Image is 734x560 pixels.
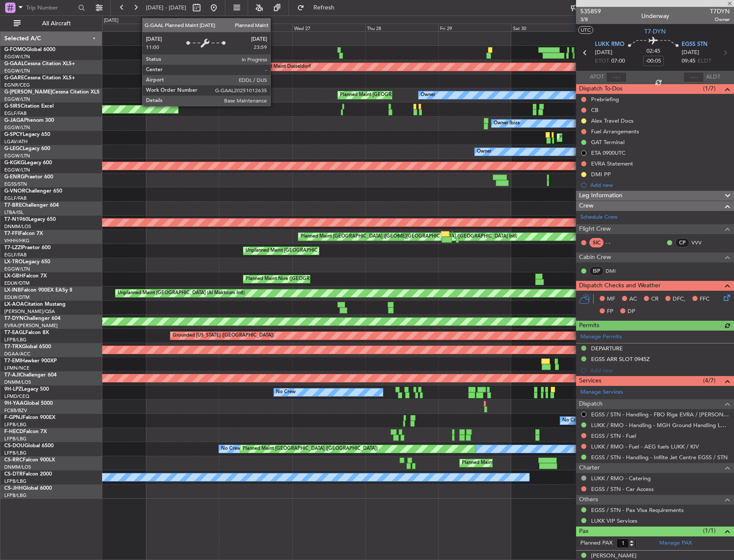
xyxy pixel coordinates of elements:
[4,146,50,151] a: G-LEGCLegacy 600
[591,171,611,178] div: DMI PP
[4,387,49,392] a: 9H-LPZLegacy 500
[4,75,24,81] span: G-GARE
[579,527,588,536] span: Pax
[4,238,30,244] a: VHHH/HKG
[4,288,21,293] span: LX-INB
[4,288,72,293] a: LX-INBFalcon 900EX EASy II
[591,475,651,482] a: LUKK / RMO - Catering
[698,57,711,66] span: ELDT
[4,153,30,159] a: EGGW/LTN
[579,399,603,409] span: Dispatch
[607,295,615,304] span: MF
[4,175,53,180] a: G-ENRGPraetor 600
[4,181,27,187] a: EGSS/STN
[4,373,20,378] span: T7-AJI
[579,253,611,262] span: Cabin Crew
[4,344,51,349] a: T7-TRXGlobal 6500
[4,464,31,470] a: DNMM/LOS
[606,239,625,247] div: - -
[4,358,21,364] span: T7-EMI
[578,26,593,34] button: UTC
[4,472,23,477] span: CS-DTR
[706,73,720,81] span: ALDT
[4,316,61,321] a: T7-DYNChallenger 604
[4,118,24,123] span: G-JAGA
[703,526,716,535] span: (1/1)
[703,84,716,93] span: (1/7)
[4,365,30,371] a: LFMN/NCE
[4,486,23,491] span: CS-JHH
[659,539,692,548] a: Manage PAX
[606,267,625,275] a: DMI
[700,295,710,304] span: FFC
[703,376,716,385] span: (4/7)
[4,330,25,335] span: T7-EAGL
[438,24,511,31] div: Fri 29
[579,224,611,234] span: Flight Crew
[590,73,604,81] span: ATOT
[579,463,600,473] span: Charter
[4,217,28,222] span: T7-N1960
[591,432,636,440] a: EGSS / STN - Fuel
[591,117,634,124] div: Alex Travel Docs
[4,472,52,477] a: CS-DTRFalcon 2000
[4,104,21,109] span: G-SIRS
[4,429,23,434] span: F-HECD
[4,387,21,392] span: 9H-LPZ
[4,351,30,357] a: DGAA/ACC
[4,274,23,279] span: LX-GBH
[4,104,54,109] a: G-SIRSCitation Excel
[4,231,19,236] span: T7-FFI
[710,7,730,16] span: T7DYN
[589,238,604,247] div: SIC
[4,415,55,420] a: F-GPNJFalcon 900EX
[580,7,601,16] span: 535859
[591,422,730,429] a: LUKK / RMO - Handling - MGH Ground Handling LUKK/KIV
[4,415,23,420] span: F-GPNJ
[4,492,27,499] a: LFPB/LBG
[580,16,601,23] span: 3/8
[4,274,47,279] a: LX-GBHFalcon 7X
[4,132,50,137] a: G-SPCYLegacy 650
[221,443,241,455] div: No Crew
[4,189,62,194] a: G-VNORChallenger 650
[591,485,654,493] a: EGSS / STN - Car Access
[4,458,55,463] a: CS-RRCFalcon 900LX
[641,12,669,21] div: Underway
[4,209,24,216] a: LTBA/ISL
[4,486,52,491] a: CS-JHHGlobal 6000
[4,146,23,151] span: G-LEGC
[591,517,637,524] a: LUKK VIP Services
[591,149,625,157] div: ETA 0900UTC
[589,266,604,276] div: ISP
[4,223,31,230] a: DNMM/LOS
[300,230,444,243] div: Planned Maint [GEOGRAPHIC_DATA] ([GEOGRAPHIC_DATA] Intl)
[4,330,49,335] a: T7-EAGLFalcon 8X
[591,443,699,450] a: LUKK / RMO - Fuel - AEG fuels LUKK / KIV
[4,436,27,442] a: LFPB/LBG
[4,450,27,456] a: LFPB/LBG
[292,24,365,31] div: Wed 27
[4,308,55,315] a: [PERSON_NAME]/QSA
[22,21,91,27] span: All Aircraft
[4,47,26,52] span: G-FOMO
[511,24,584,31] div: Sat 30
[579,495,598,505] span: Others
[340,89,475,102] div: Planned Maint [GEOGRAPHIC_DATA] ([GEOGRAPHIC_DATA])
[646,47,660,56] span: 02:45
[146,4,186,12] span: [DATE] - [DATE]
[710,16,730,23] span: Owner
[219,24,292,31] div: Tue 26
[4,373,57,378] a: T7-AJIChallenger 604
[246,273,341,286] div: Planned Maint Nice ([GEOGRAPHIC_DATA])
[629,295,637,304] span: AC
[591,138,625,146] div: GAT Terminal
[4,96,30,102] a: EGGW/LTN
[611,57,625,66] span: 07:00
[462,457,597,470] div: Planned Maint [GEOGRAPHIC_DATA] ([GEOGRAPHIC_DATA])
[4,316,24,321] span: T7-DYN
[4,344,22,349] span: T7-TRX
[4,379,31,385] a: DNMM/LOS
[4,75,75,81] a: G-GARECessna Citation XLS+
[4,443,54,449] a: CS-DOUGlobal 6500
